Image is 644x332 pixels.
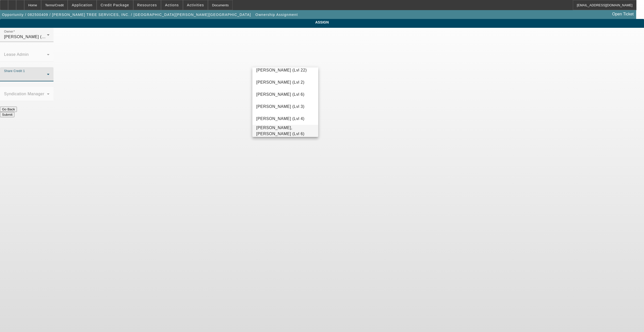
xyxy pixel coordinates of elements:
span: [PERSON_NAME] (Lvl 4) [256,116,305,122]
span: [PERSON_NAME] (Lvl 2) [256,79,305,85]
span: [PERSON_NAME] (Lvl 6) [256,91,305,98]
span: [PERSON_NAME] (Lvl 3) [256,104,305,110]
span: [PERSON_NAME] (Lvl 22) [256,67,307,73]
span: [PERSON_NAME], [PERSON_NAME] (Lvl 6) [256,125,314,137]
